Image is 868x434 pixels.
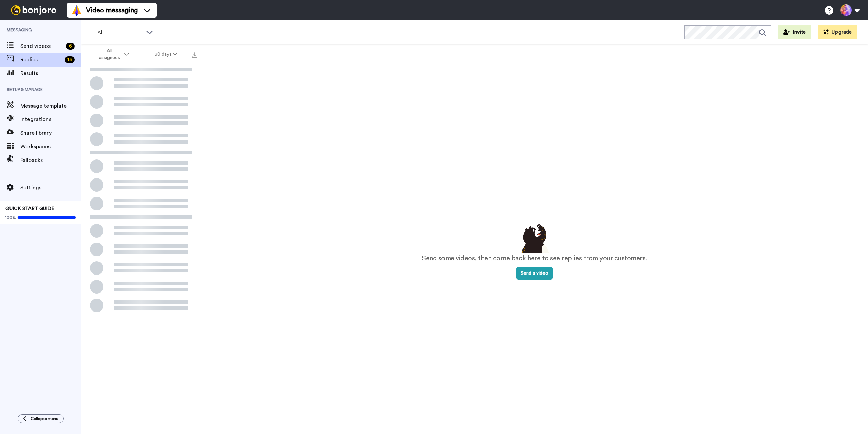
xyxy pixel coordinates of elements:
[83,45,142,64] button: All assignees
[20,184,81,192] span: Settings
[517,222,551,253] img: results-emptystates.png
[8,5,59,15] img: bj-logo-header-white.svg
[516,271,553,276] a: Send a video
[192,52,197,58] img: export.svg
[5,206,54,211] span: QUICK START GUIDE
[86,5,138,15] span: Video messaging
[20,42,63,50] span: Send videos
[516,267,553,280] button: Send a video
[190,49,199,59] button: Export all results that match these filters now.
[20,56,62,64] span: Replies
[142,48,190,60] button: 30 days
[20,69,81,77] span: Results
[71,5,82,16] img: vm-color.svg
[66,43,75,50] div: 6
[20,129,81,137] span: Share library
[65,56,75,63] div: 15
[20,115,81,124] span: Integrations
[422,253,647,263] p: Send some videos, then come back here to see replies from your customers.
[31,416,58,421] span: Collapse menu
[778,25,811,39] button: Invite
[18,414,64,423] button: Collapse menu
[5,215,16,220] span: 100%
[96,48,123,61] span: All assignees
[20,143,81,151] span: Workspaces
[818,25,857,39] button: Upgrade
[97,29,143,37] span: All
[20,102,81,110] span: Message template
[20,156,81,164] span: Fallbacks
